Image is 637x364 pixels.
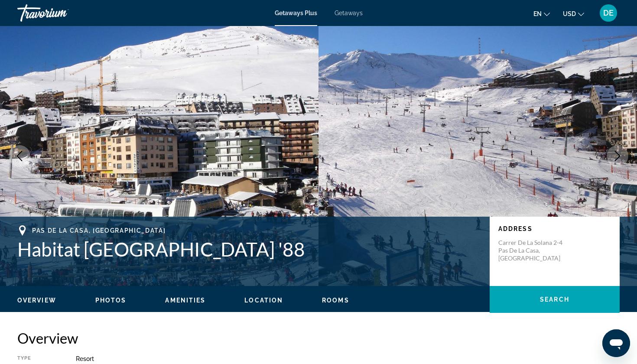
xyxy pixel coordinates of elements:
[17,329,620,347] h2: Overview
[165,297,205,304] span: Amenities
[533,10,542,17] span: en
[540,296,569,303] span: Search
[597,4,620,22] button: User Menu
[17,355,54,362] div: Type
[76,355,620,362] div: Resort
[17,297,56,304] span: Overview
[607,145,628,167] button: Next image
[95,296,127,304] button: Photos
[533,7,550,20] button: Change language
[335,10,363,16] a: Getaways
[322,297,349,304] span: Rooms
[498,225,611,232] p: Address
[17,2,104,24] a: Travorium
[95,297,127,304] span: Photos
[563,7,584,20] button: Change currency
[17,238,481,260] h1: Habitat [GEOGRAPHIC_DATA] '88
[603,9,614,17] span: DE
[165,296,205,304] button: Amenities
[244,296,283,304] button: Location
[275,10,317,16] a: Getaways Plus
[322,296,349,304] button: Rooms
[17,296,56,304] button: Overview
[602,329,630,357] iframe: Button to launch messaging window
[498,239,568,262] p: Carrer de la Solana 2-4 Pas de la Casa, [GEOGRAPHIC_DATA]
[9,145,30,167] button: Previous image
[563,10,576,17] span: USD
[244,297,283,304] span: Location
[490,286,620,313] button: Search
[32,227,166,234] span: Pas de la Casa, [GEOGRAPHIC_DATA]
